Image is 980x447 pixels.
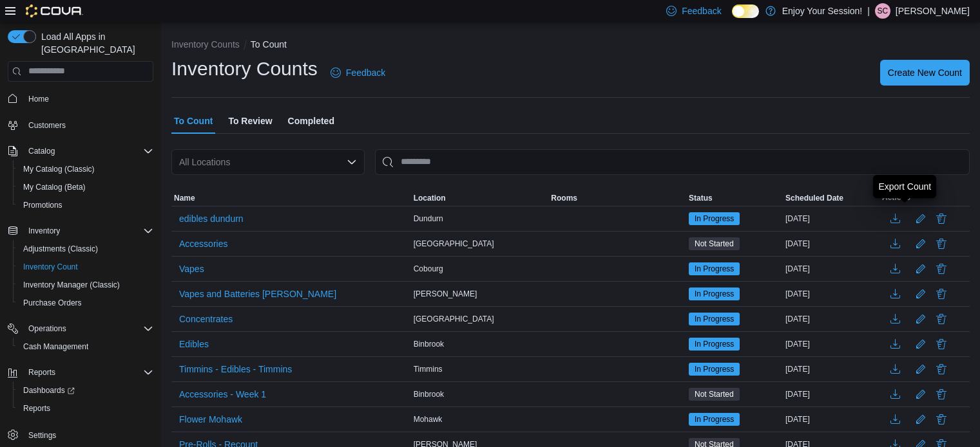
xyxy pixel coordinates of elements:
[179,237,227,250] span: Accessories
[28,94,49,104] span: Home
[174,108,213,134] span: To Count
[896,3,970,19] p: [PERSON_NAME]
[13,160,159,178] button: My Catalog (Classic)
[695,414,734,425] span: In Progress
[934,311,949,327] button: Delete
[179,338,209,351] span: Edibles
[18,401,55,416] a: Reports
[18,339,93,354] a: Cash Management
[695,288,734,300] span: In Progress
[13,240,159,258] button: Adjustments (Classic)
[695,388,734,400] span: Not Started
[913,259,928,278] button: Edit count details
[23,182,86,192] span: My Catalog (Beta)
[3,89,159,108] button: Home
[689,413,740,426] span: In Progress
[23,91,153,107] span: Home
[414,239,494,249] span: [GEOGRAPHIC_DATA]
[414,289,477,299] span: [PERSON_NAME]
[23,262,78,272] span: Inventory Count
[347,157,357,167] button: Open list of options
[23,244,98,254] span: Adjustments (Classic)
[28,367,55,378] span: Reports
[3,425,159,444] button: Settings
[346,66,385,79] span: Feedback
[414,414,443,424] span: Mohawk
[934,286,949,302] button: Delete
[23,321,72,336] button: Operations
[23,365,61,380] button: Reports
[783,211,879,226] div: [DATE]
[23,118,71,133] a: Customers
[23,426,153,442] span: Settings
[23,385,75,396] span: Dashboards
[414,389,444,399] span: Binbrook
[18,401,153,416] span: Reports
[783,361,879,377] div: [DATE]
[171,190,411,206] button: Name
[695,213,734,224] span: In Progress
[783,412,879,427] div: [DATE]
[174,284,341,304] button: Vapes and Batteries [PERSON_NAME]
[174,234,233,253] button: Accessories
[18,339,153,354] span: Cash Management
[783,236,879,251] div: [DATE]
[695,363,734,375] span: In Progress
[913,410,928,429] button: Edit count details
[689,313,740,325] span: In Progress
[682,5,721,17] span: Feedback
[174,209,249,228] button: edibles dundurn
[934,211,949,226] button: Delete
[878,180,931,193] div: Export Count
[251,39,287,50] button: To Count
[888,66,962,79] span: Create New Count
[878,3,889,19] span: SC
[18,383,80,398] a: Dashboards
[23,403,50,414] span: Reports
[13,399,159,417] button: Reports
[179,413,242,426] span: Flower Mohawk
[13,196,159,214] button: Promotions
[13,294,159,312] button: Purchase Orders
[174,385,271,404] button: Accessories - Week 1
[913,209,928,228] button: Edit count details
[171,56,318,82] h1: Inventory Counts
[18,259,153,275] span: Inventory Count
[13,258,159,276] button: Inventory Count
[174,410,247,429] button: Flower Mohawk
[228,108,272,134] span: To Review
[23,143,60,159] button: Catalog
[934,236,949,251] button: Delete
[23,342,88,352] span: Cash Management
[174,334,214,354] button: Edibles
[934,261,949,277] button: Delete
[174,193,195,203] span: Name
[695,263,734,275] span: In Progress
[934,361,949,377] button: Delete
[3,363,159,381] button: Reports
[288,108,334,134] span: Completed
[23,298,82,308] span: Purchase Orders
[179,313,233,325] span: Concentrates
[18,161,153,177] span: My Catalog (Classic)
[23,164,95,174] span: My Catalog (Classic)
[23,200,62,210] span: Promotions
[23,117,153,133] span: Customers
[414,193,446,203] span: Location
[913,284,928,304] button: Edit count details
[880,60,970,86] button: Create New Count
[695,338,734,350] span: In Progress
[414,314,494,324] span: [GEOGRAPHIC_DATA]
[179,287,336,300] span: Vapes and Batteries [PERSON_NAME]
[23,223,153,239] span: Inventory
[18,197,68,213] a: Promotions
[934,336,949,352] button: Delete
[695,238,734,250] span: Not Started
[783,387,879,402] div: [DATE]
[913,334,928,354] button: Edit count details
[695,313,734,325] span: In Progress
[23,280,120,290] span: Inventory Manager (Classic)
[689,363,740,376] span: In Progress
[732,5,759,18] input: Dark Mode
[18,161,100,177] a: My Catalog (Classic)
